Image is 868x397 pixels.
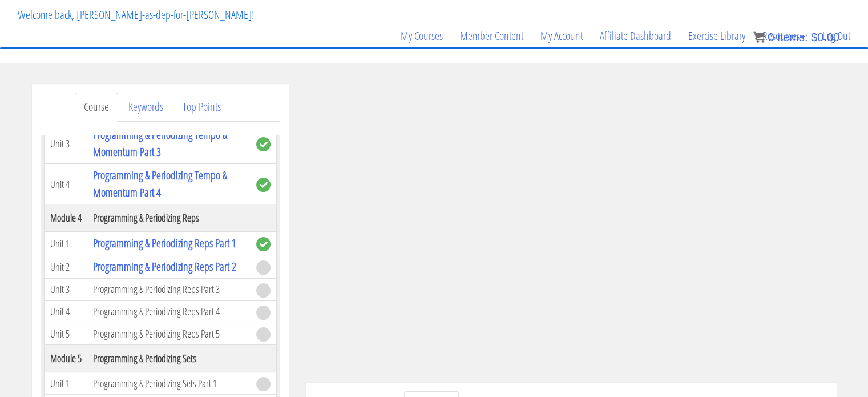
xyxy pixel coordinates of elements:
[44,345,87,372] th: Module 5
[173,93,230,122] a: Top Points
[75,93,118,122] a: Course
[44,323,87,345] td: Unit 5
[44,279,87,301] td: Unit 3
[44,123,87,164] td: Unit 3
[256,137,271,151] span: complete
[44,232,87,255] td: Unit 1
[44,255,87,279] td: Unit 2
[811,31,839,43] bdi: 0.00
[768,31,774,43] span: 0
[814,9,859,63] a: Log Out
[93,259,236,274] a: Programming & Periodizing Reps Part 2
[87,204,251,232] th: Programming & Periodizing Reps
[87,300,251,323] td: Programming & Periodizing Reps Part 4
[256,178,271,192] span: complete
[87,345,251,372] th: Programming & Periodizing Sets
[93,167,227,200] a: Programming & Periodizing Tempo & Momentum Part 4
[87,372,251,395] td: Programming & Periodizing Sets Part 1
[811,31,817,43] span: $
[87,323,251,345] td: Programming & Periodizing Reps Part 5
[44,372,87,395] td: Unit 1
[44,164,87,204] td: Unit 4
[93,235,236,251] a: Programming & Periodizing Reps Part 1
[256,237,271,251] span: complete
[777,31,808,43] span: items:
[87,279,251,301] td: Programming & Periodizing Reps Part 3
[44,204,87,232] th: Module 4
[591,9,680,63] a: Affiliate Dashboard
[753,31,765,43] img: icon11.png
[680,9,754,63] a: Exercise Library
[754,9,814,63] a: Resources
[119,93,172,122] a: Keywords
[392,9,451,63] a: My Courses
[532,9,591,63] a: My Account
[44,300,87,323] td: Unit 4
[753,31,839,43] a: 0 items: $0.00
[451,9,532,63] a: Member Content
